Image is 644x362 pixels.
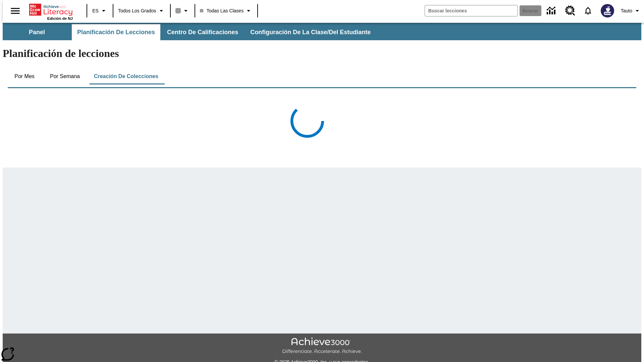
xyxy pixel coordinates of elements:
[89,68,164,84] button: Creación de colecciones
[115,5,168,17] button: Grado: Todos los grados, Elige un grado
[543,2,561,20] a: Centro de información
[3,24,70,40] button: Panel
[162,24,244,40] button: Centro de calificaciones
[621,7,632,14] span: Tauto
[5,1,25,21] button: Abrir el menú lateral
[579,2,597,19] a: Notificaciones
[561,2,579,20] a: Centro de recursos, Se abrirá en una pestaña nueva.
[47,16,73,20] span: Edición de NJ
[72,24,160,40] button: Planificación de lecciones
[601,4,614,17] img: Avatar
[3,24,377,40] div: Subbarra de navegación
[200,7,244,14] span: Todas las clases
[45,68,85,84] button: Por semana
[282,338,362,355] img: Achieve3000 Differentiate Accelerate Achieve
[3,47,641,60] h1: Planificación de lecciones
[8,68,41,84] button: Por mes
[29,3,73,16] a: Portada
[89,5,111,17] button: Lenguaje: ES, Selecciona un idioma
[618,5,644,17] button: Perfil/Configuración
[597,2,618,19] button: Escoja un nuevo avatar
[118,7,156,14] span: Todos los grados
[245,24,376,40] button: Configuración de la clase/del estudiante
[3,23,641,40] div: Subbarra de navegación
[425,5,518,16] input: Buscar campo
[197,5,256,17] button: Clase: Todas las clases, Selecciona una clase
[92,7,99,14] span: ES
[29,2,73,20] div: Portada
